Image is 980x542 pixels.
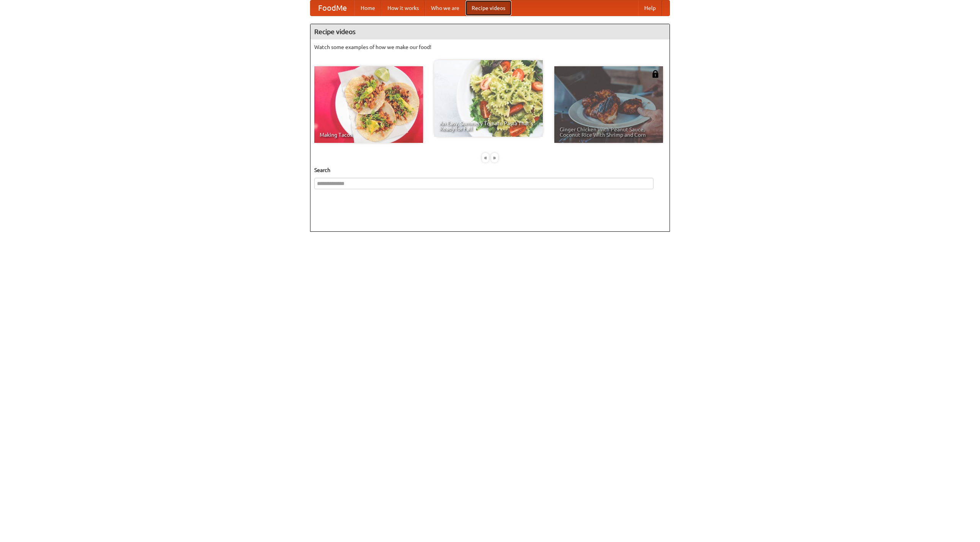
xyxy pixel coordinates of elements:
h4: Recipe videos [310,24,670,39]
a: FoodMe [310,0,354,16]
span: Making Tacos [320,132,418,138]
span: An Easy, Summery Tomato Pasta That's Ready for Fall [439,121,537,131]
a: Help [638,0,662,16]
p: Watch some examples of how we make our food! [314,43,666,51]
h5: Search [314,166,666,174]
a: An Easy, Summery Tomato Pasta That's Ready for Fall [434,60,543,137]
div: « [482,153,489,162]
a: Making Tacos [314,66,423,143]
a: Who we are [425,0,465,16]
a: How it works [381,0,425,16]
a: Recipe videos [465,0,511,16]
img: 483408.png [652,70,659,78]
div: » [491,153,498,162]
a: Home [354,0,381,16]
